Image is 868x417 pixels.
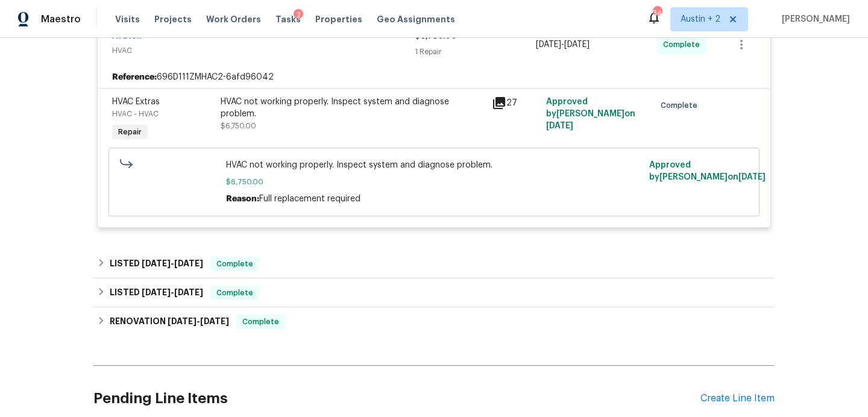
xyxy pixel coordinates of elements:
[226,176,643,188] span: $6,750.00
[212,258,258,270] span: Complete
[681,13,720,25] span: Austin + 2
[663,39,705,51] span: Complete
[492,96,539,110] div: 27
[377,13,455,25] span: Geo Assignments
[564,40,590,49] span: [DATE]
[154,13,192,25] span: Projects
[142,288,171,296] span: [DATE]
[649,161,766,181] span: Approved by [PERSON_NAME] on
[315,13,362,25] span: Properties
[546,122,573,130] span: [DATE]
[110,286,203,300] h6: LISTED
[41,13,81,25] span: Maestro
[415,46,536,58] div: 1 Repair
[112,71,157,83] b: Reference:
[112,45,415,57] span: HVAC
[259,195,360,203] span: Full replacement required
[536,39,590,51] span: -
[546,98,635,130] span: Approved by [PERSON_NAME] on
[112,98,160,106] span: HVAC Extras
[275,15,301,24] span: Tasks
[93,307,775,336] div: RENOVATION [DATE]-[DATE]Complete
[110,257,203,271] h6: LISTED
[168,317,197,325] span: [DATE]
[174,259,203,268] span: [DATE]
[777,13,850,25] span: [PERSON_NAME]
[142,259,171,268] span: [DATE]
[200,317,229,325] span: [DATE]
[661,99,702,111] span: Complete
[212,287,258,299] span: Complete
[98,66,770,88] div: 696D111ZMHAC2-6afd96042
[738,173,766,181] span: [DATE]
[221,96,485,120] div: HVAC not working properly. Inspect system and diagnose problem.
[113,126,146,138] span: Repair
[653,7,661,19] div: 34
[221,122,256,130] span: $6,750.00
[112,110,159,118] span: HVAC - HVAC
[237,316,284,328] span: Complete
[93,278,775,307] div: LISTED [DATE]-[DATE]Complete
[226,159,643,171] span: HVAC not working properly. Inspect system and diagnose problem.
[174,288,203,296] span: [DATE]
[142,259,203,268] span: -
[168,317,229,325] span: -
[700,393,775,404] div: Create Line Item
[536,40,561,49] span: [DATE]
[226,195,259,203] span: Reason:
[115,13,140,25] span: Visits
[142,288,203,296] span: -
[206,13,261,25] span: Work Orders
[93,249,775,278] div: LISTED [DATE]-[DATE]Complete
[110,315,229,329] h6: RENOVATION
[294,9,303,21] div: 2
